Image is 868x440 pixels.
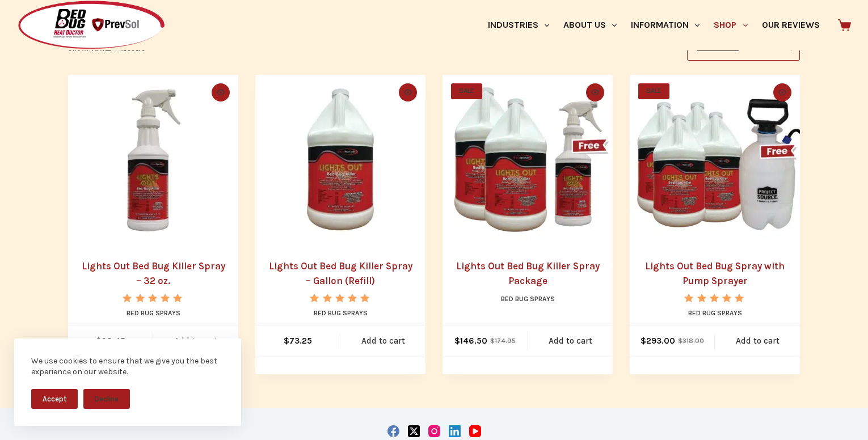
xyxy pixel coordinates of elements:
a: X (Twitter) [408,425,420,437]
picture: lights-out-qt-sprayer [68,75,238,245]
button: Open LiveChat chat widget [9,5,43,39]
picture: LightsOutPackage [443,75,613,245]
bdi: 28.45 [96,336,125,346]
bdi: 293.00 [641,336,675,346]
span: $ [284,336,289,346]
bdi: 73.25 [284,336,312,346]
a: Instagram [428,425,440,437]
a: Add to cart: “Lights Out Bed Bug Killer Spray Package” [528,325,613,357]
a: YouTube [469,425,481,437]
div: We use cookies to ensure that we give you the best experience on our website. [31,356,224,378]
span: $ [641,336,646,346]
a: Lights Out Bed Bug Spray with Pump Sprayer [645,260,785,286]
button: Quick view toggle [399,83,417,101]
img: Lights Out Bed Bug Killer Spray - 32 oz. [68,75,238,245]
a: Lights Out Bed Bug Killer Spray Package [443,75,613,245]
div: Rated 5.00 out of 5 [310,294,370,302]
span: Rated out of 5 [684,294,745,328]
a: Bed Bug Sprays [127,309,180,317]
span: $ [96,336,102,346]
a: Add to cart: “Lights Out Bed Bug Spray with Pump Sprayer” [715,325,800,357]
a: Facebook [387,425,399,437]
div: Rated 5.00 out of 5 [123,294,183,302]
picture: lights-out-gallon [255,75,425,245]
a: Lights Out Bed Bug Spray with Pump Sprayer [630,75,800,245]
button: Quick view toggle [212,83,230,101]
button: Quick view toggle [773,83,791,101]
button: Quick view toggle [586,83,604,101]
a: Bed Bug Sprays [501,295,555,303]
img: Lights Out Bed Bug Spray Package with two gallons and one 32 oz [443,75,613,245]
span: $ [490,337,495,345]
a: Lights Out Bed Bug Killer Spray – 32 oz. [82,260,225,286]
span: $ [678,337,682,345]
a: Add to cart: “Lights Out Bed Bug Killer Spray - Gallon (Refill)” [340,325,425,357]
button: Decline [83,389,130,409]
span: Rated out of 5 [310,294,370,328]
a: LinkedIn [449,425,461,437]
bdi: 146.50 [454,336,487,346]
span: SALE [638,83,669,99]
bdi: 174.95 [490,337,516,345]
a: Add to cart: “Lights Out Bed Bug Killer Spray - 32 oz.” [153,325,238,357]
a: Lights Out Bed Bug Killer Spray Package [456,260,600,286]
div: Rated 5.00 out of 5 [684,294,745,302]
a: Bed Bug Sprays [688,309,742,317]
span: SALE [451,83,482,99]
span: Rated out of 5 [123,294,183,328]
button: Accept [31,389,78,409]
span: $ [454,336,460,346]
a: Lights Out Bed Bug Killer Spray – Gallon (Refill) [269,260,412,286]
a: Bed Bug Sprays [314,309,368,317]
bdi: 318.00 [678,337,704,345]
img: Lights Out Bed Bug Killer Spray - Gallon (Refill) [255,75,425,245]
